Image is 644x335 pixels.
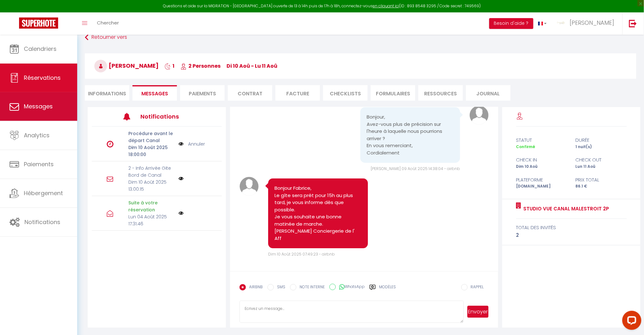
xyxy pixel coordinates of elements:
[227,62,277,70] span: di 10 Aoû - lu 11 Aoû
[521,205,609,213] a: Studio vue Canal Malestroit 2p
[373,3,399,9] a: en cliquant ici
[466,85,511,101] li: Journal
[179,211,184,216] img: NO IMAGE
[128,199,174,213] p: Suite à votre réservation
[572,176,631,184] div: Prix total
[516,224,627,231] div: total des invités
[512,136,571,144] div: statut
[24,131,50,139] span: Analytics
[467,306,489,318] button: Envoyer
[268,251,335,257] span: Dim 10 Août 2025 07:49:23 - airbnb
[97,19,119,26] span: Chercher
[128,165,174,179] p: 2 - Info Arrivée Gite Bord de Canal
[617,308,644,335] iframe: LiveChat chat widget
[228,85,272,101] li: Contrat
[572,164,631,170] div: Lun 11 Aoû
[24,160,54,168] span: Paiements
[165,62,174,70] span: 1
[24,218,60,226] span: Notifications
[572,183,631,189] div: 86.1 €
[296,284,325,291] label: NOTE INTERNE
[24,102,53,110] span: Messages
[516,144,535,149] span: Confirmé
[180,62,220,70] span: 2 Personnes
[418,85,463,101] li: Ressources
[572,144,631,150] div: 1 nuit(s)
[128,130,174,144] p: Procédure avant le départ Canal
[179,176,184,181] img: NO IMAGE
[85,32,636,43] a: Retourner vers
[240,177,259,196] img: avatar.png
[552,12,622,35] a: ... [PERSON_NAME]
[572,136,631,144] div: durée
[570,19,614,27] span: [PERSON_NAME]
[140,109,194,124] h3: Notifications
[336,284,365,291] label: WhatsApp
[371,166,460,171] span: [PERSON_NAME] 09 Août 2025 14:38:04 - airbnb
[128,179,174,193] p: Dim 10 Août 2025 13:00:15
[371,85,415,101] li: FORMULAIRES
[516,231,627,239] div: 2
[275,85,320,101] li: Facture
[179,140,184,147] img: NO IMAGE
[367,113,454,156] pre: Bonjour, Avez-vous plus de précision sur l'heure à laquelle nous pourrions arriver ? En vous reme...
[94,62,159,70] span: [PERSON_NAME]
[512,183,571,189] div: [DOMAIN_NAME]
[274,284,285,291] label: SMS
[489,18,533,29] button: Besoin d'aide ?
[188,140,205,147] a: Annuler
[470,106,489,125] img: avatar.png
[512,176,571,184] div: Plateforme
[85,85,129,101] li: Informations
[24,189,63,197] span: Hébergement
[141,90,168,97] span: Messages
[92,12,124,35] a: Chercher
[19,17,58,29] img: Super Booking
[128,144,174,158] p: Dim 10 Août 2025 18:00:00
[323,85,368,101] li: CHECKLISTS
[468,284,484,291] label: RAPPEL
[629,19,637,27] img: logout
[556,18,566,28] img: ...
[379,284,396,295] label: Modèles
[512,164,571,170] div: Dim 10 Aoû
[24,74,61,82] span: Réservations
[24,45,57,53] span: Calendriers
[275,185,362,242] pre: Bonjour Fabrice, Le gîte sera prêt pour 15h au plus tard, je vous informe dès que possible. Je vo...
[246,284,263,291] label: AIRBNB
[512,156,571,164] div: check in
[128,213,174,227] p: Lun 04 Août 2025 17:31:46
[180,85,225,101] li: Paiements
[572,156,631,164] div: check out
